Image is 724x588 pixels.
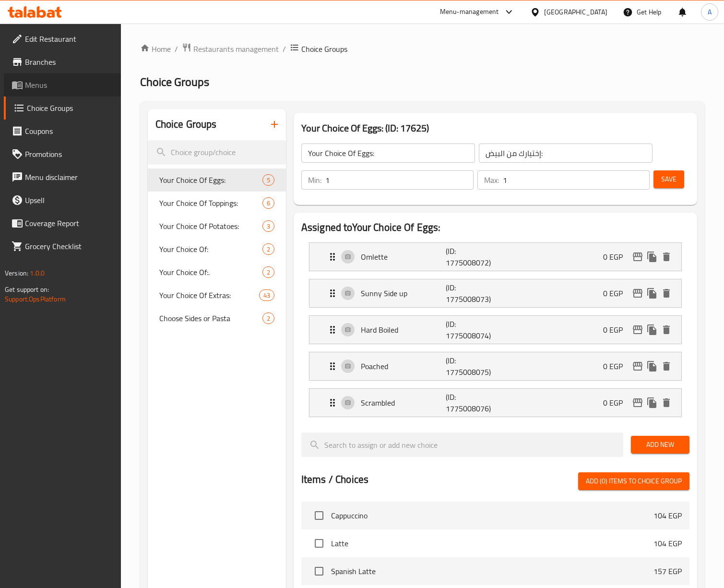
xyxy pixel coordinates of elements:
[148,238,286,261] div: Your Choice Of:2
[25,217,113,229] span: Coverage Report
[659,396,674,410] button: delete
[27,102,113,114] span: Choice Groups
[140,71,209,93] span: Choice Groups
[5,283,49,296] span: Get support on:
[159,312,262,324] span: Choose Sides or Pasta
[263,245,274,254] span: 2
[148,215,286,238] div: Your Choice Of Potatoes:3
[544,7,607,17] div: [GEOGRAPHIC_DATA]
[159,266,262,278] span: Your Choice Of:.
[4,212,121,235] a: Coverage Report
[301,312,689,348] li: Expand
[4,73,121,96] a: Menus
[262,266,274,278] div: Choices
[309,352,681,380] div: Expand
[645,250,659,264] button: duplicate
[630,396,645,410] button: edit
[361,251,446,263] p: Omlette
[25,240,113,252] span: Grocery Checklist
[175,43,178,55] li: /
[603,360,630,372] p: 0 EGP
[140,43,171,55] a: Home
[309,533,329,553] span: Select choice
[159,289,259,301] span: Your Choice Of Extras:
[301,120,689,136] h3: Your Choice Of Eggs: (ID: 17625)
[653,170,684,188] button: Save
[308,174,321,186] p: Min:
[148,168,286,192] div: Your Choice Of Eggs:5
[140,43,705,55] nav: breadcrumb
[30,267,45,279] span: 1.0.0
[631,436,689,454] button: Add New
[301,384,689,421] li: Expand
[25,148,113,160] span: Promotions
[653,510,682,521] p: 104 EGP
[639,439,682,451] span: Add New
[331,538,653,549] span: Latte
[586,475,682,487] span: Add (0) items to choice group
[331,510,653,521] span: Cappuccino
[309,505,329,526] span: Select choice
[301,43,347,55] span: Choice Groups
[708,7,712,17] span: A
[645,359,659,373] button: duplicate
[361,288,446,299] p: Sunny Side up
[361,324,446,336] p: Hard Boiled
[661,173,677,185] span: Save
[331,565,653,577] span: Spanish Latte
[301,432,624,457] input: search
[148,261,286,284] div: Your Choice Of:.2
[653,538,682,549] p: 104 EGP
[25,33,113,45] span: Edit Restaurant
[259,289,274,301] div: Choices
[603,288,630,299] p: 0 EGP
[603,324,630,336] p: 0 EGP
[659,250,674,264] button: delete
[148,307,286,330] div: Choose Sides or Pasta2
[4,189,121,212] a: Upsell
[159,197,262,209] span: Your Choice Of Toppings:
[4,143,121,166] a: Promotions
[148,192,286,215] div: Your Choice Of Toppings:6
[25,125,113,137] span: Coupons
[309,561,329,581] span: Select choice
[4,120,121,143] a: Coupons
[25,171,113,183] span: Menu disclaimer
[309,279,681,307] div: Expand
[645,396,659,410] button: duplicate
[659,286,674,300] button: delete
[361,397,446,408] p: Scrambled
[630,286,645,300] button: edit
[4,96,121,120] a: Choice Groups
[446,245,502,268] p: (ID: 1775008072)
[659,323,674,337] button: delete
[263,268,274,277] span: 2
[159,220,262,232] span: Your Choice Of Potatoes:
[484,174,499,186] p: Max:
[262,197,274,209] div: Choices
[159,174,262,186] span: Your Choice Of Eggs:
[301,275,689,312] li: Expand
[301,239,689,275] li: Expand
[25,194,113,206] span: Upsell
[301,348,689,384] li: Expand
[630,323,645,337] button: edit
[630,250,645,264] button: edit
[446,355,502,378] p: (ID: 1775008075)
[446,391,502,414] p: (ID: 1775008076)
[262,243,274,255] div: Choices
[309,316,681,344] div: Expand
[309,243,681,271] div: Expand
[159,243,262,255] span: Your Choice Of:
[4,27,121,50] a: Edit Restaurant
[653,565,682,577] p: 157 EGP
[263,314,274,323] span: 2
[148,140,286,165] input: search
[25,56,113,68] span: Branches
[155,117,217,132] h2: Choice Groups
[645,286,659,300] button: duplicate
[25,79,113,91] span: Menus
[263,222,274,231] span: 3
[182,43,279,55] a: Restaurants management
[5,267,28,279] span: Version:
